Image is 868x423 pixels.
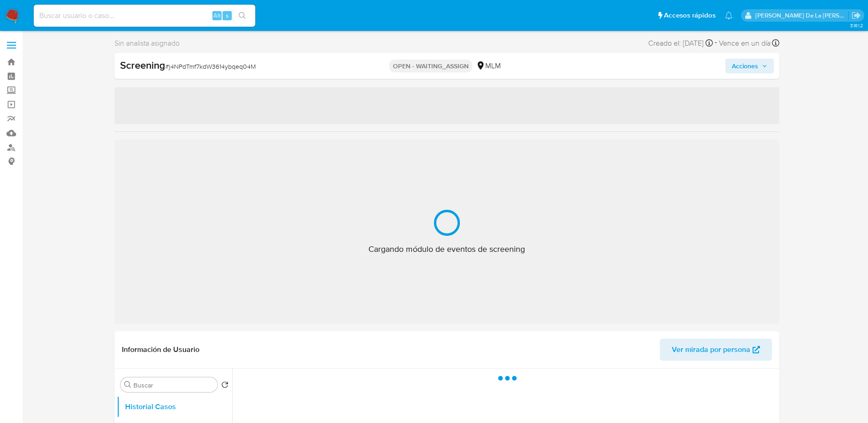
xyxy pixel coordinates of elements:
[715,37,717,49] span: -
[221,381,229,391] button: Volver al orden por defecto
[34,10,255,22] input: Buscar usuario o caso...
[369,244,525,255] span: Cargando módulo de eventos de screening
[226,11,229,20] span: s
[725,12,733,19] a: Notificaciones
[672,339,750,361] span: Ver mirada por persona
[120,58,165,72] b: Screening
[725,59,774,73] button: Acciones
[124,381,132,388] button: Buscar
[476,61,501,71] div: MLM
[122,345,199,354] h1: Información de Usuario
[117,396,232,418] button: Historial Casos
[133,381,214,389] input: Buscar
[719,38,771,48] span: Vence en un día
[851,11,861,20] a: Salir
[115,38,180,48] span: Sin analista asignado
[755,11,849,20] p: javier.gutierrez@mercadolibre.com.mx
[233,9,252,22] button: search-icon
[165,62,256,71] span: # j4NPdTmf7kdW3614ybqeq04M
[664,11,716,20] span: Accesos rápidos
[732,59,758,73] span: Acciones
[660,339,772,361] button: Ver mirada por persona
[115,87,779,124] span: ‌
[648,37,713,49] div: Creado el: [DATE]
[389,60,472,72] p: OPEN - WAITING_ASSIGN
[213,11,221,20] span: Alt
